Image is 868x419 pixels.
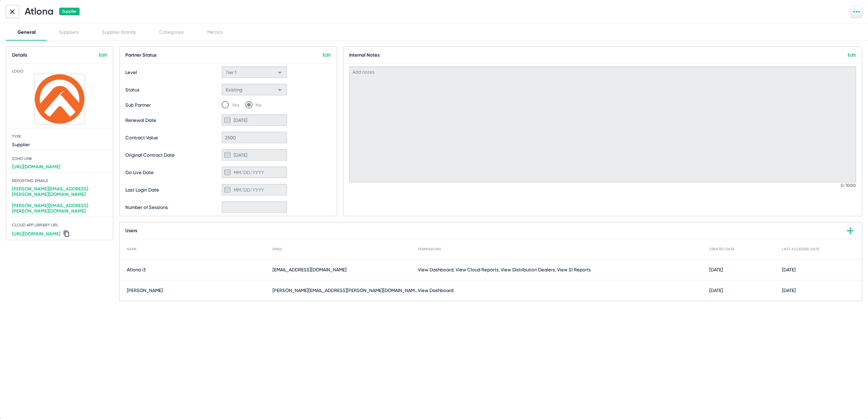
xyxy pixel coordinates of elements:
[222,184,233,196] button: Open calendar
[6,69,113,74] span: Logo
[349,52,380,58] span: Internal Notes
[222,149,287,161] input: MM/DD/YYYY
[6,200,113,217] a: [PERSON_NAME][EMAIL_ADDRESS][PERSON_NAME][DOMAIN_NAME]
[125,170,220,175] span: Go Live Date
[782,247,855,251] div: Last Accessed Date
[59,29,79,35] div: Suppliers
[127,287,163,294] span: [PERSON_NAME]
[272,287,418,294] span: [PERSON_NAME][EMAIL_ADDRESS][PERSON_NAME][DOMAIN_NAME]
[17,29,36,35] div: General
[125,118,220,123] span: Renewal Date
[59,8,80,15] span: Supplier
[272,247,418,251] div: Email
[127,247,272,251] div: Name
[222,167,233,178] button: Open calendar
[222,184,287,196] input: MM/DD/YYYY
[102,29,136,35] div: Supplier Brands
[226,70,237,75] span: Tier 1
[272,266,347,274] span: [EMAIL_ADDRESS][DOMAIN_NAME]
[125,52,157,58] span: Partner Status
[848,52,856,58] a: Edit
[323,52,331,58] a: Edit
[125,228,137,233] span: Users
[782,287,796,294] span: [DATE]
[9,139,33,150] span: Supplier
[35,74,85,124] img: Atlona.png
[6,223,113,227] span: Cloud App Library URL
[9,161,63,172] a: [URL][DOMAIN_NAME]
[125,87,220,93] span: Status
[229,102,239,108] span: Yes
[6,178,113,183] span: Reporting Emails
[222,114,287,126] input: MM/DD/YYYY
[418,287,453,294] span: View Dashboard
[125,135,220,140] span: Contract Value
[222,114,233,126] button: Open calendar
[253,102,262,108] span: No
[159,29,184,35] div: Categories
[6,183,113,200] a: [PERSON_NAME][EMAIL_ADDRESS][PERSON_NAME][DOMAIN_NAME]
[6,134,113,139] span: Type
[12,52,27,58] span: Details
[222,149,233,161] button: Open calendar
[25,6,53,17] h1: Atlona
[125,152,220,158] span: Original Contract Date
[125,187,220,193] span: Last Login Date
[418,266,591,274] span: View Dashboard, View Cloud Reports, View Distribution Dealers, View SI Reports
[125,102,220,108] span: Sub Partner
[222,167,287,178] input: MM/DD/YYYY
[99,52,107,58] a: Edit
[709,247,782,251] div: Created Date
[125,70,220,75] span: Level
[782,266,796,274] span: [DATE]
[418,247,709,251] div: Permissions
[207,29,223,35] div: Metrics
[6,156,113,161] span: Zoho Link
[12,231,60,237] a: [URL][DOMAIN_NAME]
[841,183,856,188] mat-hint: 0/1000
[226,87,242,93] span: Existing
[709,266,723,274] span: [DATE]
[709,287,723,294] span: [DATE]
[127,266,146,274] span: Atlona i3
[125,205,220,210] span: Number of Sessions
